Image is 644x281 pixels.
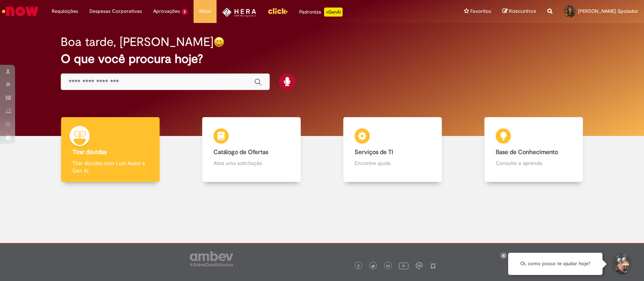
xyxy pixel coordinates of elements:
[470,8,491,15] span: Favoritos
[357,264,360,268] img: logo_footer_facebook.png
[267,5,288,17] img: click_logo_yellow_360x200.png
[190,251,233,266] img: logo_footer_ambev_rotulo_gray.png
[503,8,536,15] a: Rascunhos
[214,159,289,167] p: Abra uma solicitação
[399,261,409,270] img: logo_footer_youtube.png
[496,159,572,167] p: Consulte e aprenda
[355,148,393,156] b: Serviços de TI
[509,8,536,15] span: Rascunhos
[40,117,181,182] a: Tirar dúvidas Tirar dúvidas com Lupi Assist e Gen Ai
[222,8,257,17] img: HeraLogo.png
[72,159,148,174] p: Tirar dúvidas com Lupi Assist e Gen Ai
[181,117,322,182] a: Catálogo de Ofertas Abra uma solicitação
[371,264,375,268] img: logo_footer_twitter.png
[508,253,603,275] div: Oi, como posso te ajudar hoje?
[322,117,463,182] a: Serviços de TI Encontre ajuda
[430,262,437,269] img: logo_footer_naosei.png
[463,117,604,182] a: Base de Conhecimento Consulte e aprenda
[355,159,430,167] p: Encontre ajuda
[61,35,214,49] h2: Boa tarde, [PERSON_NAME]
[52,8,78,15] span: Requisições
[1,4,40,19] img: ServiceNow
[214,148,268,156] b: Catálogo de Ofertas
[299,8,343,17] div: Padroniza
[386,264,390,269] img: logo_footer_linkedin.png
[61,52,583,66] h2: O que você procura hoje?
[324,8,343,17] p: +GenAi
[181,9,188,15] span: 2
[72,148,107,156] b: Tirar dúvidas
[214,37,224,47] img: happy-face.png
[610,253,633,275] button: Iniciar Conversa de Suporte
[496,148,558,156] b: Base de Conhecimento
[199,8,211,15] span: More
[153,8,180,15] span: Aprovações
[578,8,638,14] span: [PERSON_NAME] Spolador
[416,262,423,269] img: logo_footer_workplace.png
[89,8,142,15] span: Despesas Corporativas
